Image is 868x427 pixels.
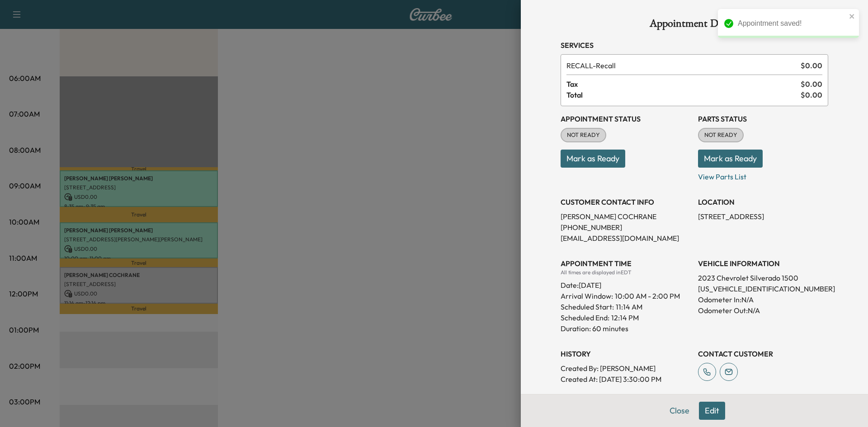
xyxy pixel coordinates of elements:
p: Arrival Window: [561,291,691,301]
p: 2023 Chevrolet Silverado 1500 [698,272,828,283]
h3: VEHICLE INFORMATION [698,258,828,269]
h3: Appointment Status [561,113,691,124]
button: Edit [699,402,725,420]
p: [PERSON_NAME] COCHRANE [561,211,691,222]
span: Recall [566,60,797,71]
div: Appointment saved! [738,18,846,29]
p: 11:14 AM [616,301,642,312]
p: [STREET_ADDRESS] [698,211,828,222]
button: close [849,13,855,20]
span: $ 0.00 [801,79,822,89]
button: Mark as Ready [698,150,763,168]
div: Date: [DATE] [561,276,691,291]
span: NOT READY [699,131,743,140]
button: Mark as Ready [561,150,625,168]
button: Close [664,402,695,420]
h3: APPOINTMENT TIME [561,258,691,269]
p: Odometer Out: N/A [698,305,828,316]
p: Duration: 60 minutes [561,323,691,334]
p: Odometer In: N/A [698,294,828,305]
h3: CONTACT CUSTOMER [698,348,828,359]
h3: History [561,348,691,359]
span: Total [566,89,801,100]
span: $ 0.00 [801,60,822,71]
p: Created At : [DATE] 3:30:00 PM [561,374,691,385]
h3: Parts Status [698,113,828,124]
span: 10:00 AM - 2:00 PM [615,291,680,301]
p: Scheduled End: [561,312,609,323]
p: Created By : [PERSON_NAME] [561,363,691,374]
p: [PHONE_NUMBER] [561,222,691,233]
span: Tax [566,79,801,89]
p: 12:14 PM [611,312,639,323]
h3: CUSTOMER CONTACT INFO [561,197,691,207]
h3: Services [561,40,828,51]
h3: LOCATION [698,197,828,207]
span: $ 0.00 [801,89,822,100]
p: [US_VEHICLE_IDENTIFICATION_NUMBER] [698,283,828,294]
div: All times are displayed in EDT [561,269,691,276]
p: Scheduled Start: [561,301,614,312]
p: View Parts List [698,168,828,182]
p: [EMAIL_ADDRESS][DOMAIN_NAME] [561,233,691,244]
h1: Appointment Details [561,18,828,33]
span: NOT READY [561,131,605,140]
